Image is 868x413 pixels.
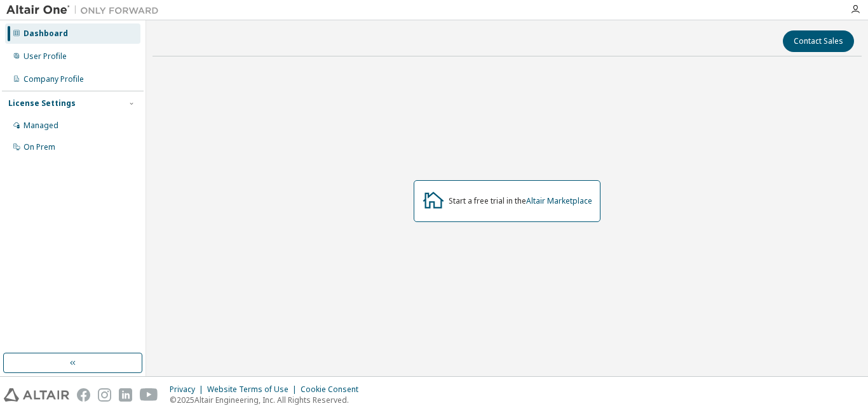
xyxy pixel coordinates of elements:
[526,195,592,206] a: Altair Marketplace
[301,384,366,395] div: Cookie Consent
[207,384,301,395] div: Website Terms of Use
[170,395,366,405] p: © 2025 Altair Engineering, Inc. All Rights Reserved.
[449,196,592,206] div: Start a free trial in the
[98,388,111,402] img: instagram.svg
[170,384,207,395] div: Privacy
[4,388,69,402] img: altair_logo.svg
[140,388,158,402] img: youtube.svg
[24,51,67,62] div: User Profile
[783,30,854,52] button: Contact Sales
[77,388,90,402] img: facebook.svg
[119,388,132,402] img: linkedin.svg
[24,74,84,84] div: Company Profile
[24,121,58,131] div: Managed
[24,142,55,152] div: On Prem
[24,29,68,39] div: Dashboard
[6,4,165,16] img: Altair One
[8,98,76,108] div: License Settings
